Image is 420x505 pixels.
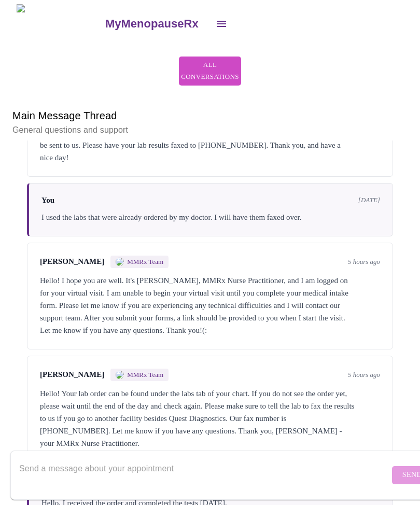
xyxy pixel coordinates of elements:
[116,258,124,266] img: MMRX
[40,257,104,266] span: [PERSON_NAME]
[179,57,241,86] button: All Conversations
[127,371,163,379] span: MMRx Team
[209,11,234,36] button: open drawer
[116,371,124,379] img: MMRX
[41,211,380,223] div: I used the labs that were already ordered by my doctor. I will have them faxed over.
[40,370,104,379] span: [PERSON_NAME]
[348,371,380,379] span: 5 hours ago
[19,458,389,492] textarea: Send a message about your appointment
[105,17,199,31] h3: MyMenopauseRx
[41,196,54,205] span: You
[12,107,408,124] h6: Main Message Thread
[40,387,380,450] div: Hello! Your lab order can be found under the labs tab of your chart. If you do not see the order ...
[12,124,408,136] p: General questions and support
[358,196,380,204] span: [DATE]
[189,59,231,83] span: All Conversations
[348,258,380,266] span: 5 hours ago
[104,6,208,42] a: MyMenopauseRx
[127,258,163,266] span: MMRx Team
[17,4,104,43] img: MyMenopauseRx Logo
[40,274,380,336] div: Hello! I hope you are well. It's [PERSON_NAME], MMRx Nurse Practitioner, and I am logged on for y...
